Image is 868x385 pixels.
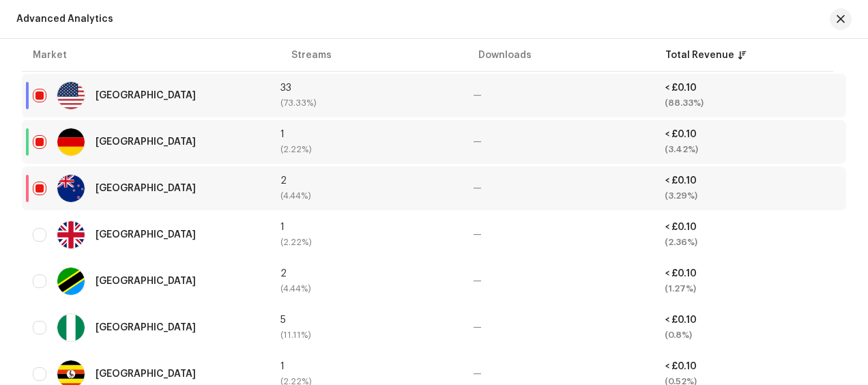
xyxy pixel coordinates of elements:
[473,91,643,100] div: —
[665,330,835,340] div: (0.8%)
[665,284,835,294] div: (1.27%)
[280,176,451,186] div: 2
[280,130,451,139] div: 1
[665,98,835,108] div: (88.33%)
[280,83,451,93] div: 33
[665,191,835,201] div: (3.29%)
[665,223,835,232] div: < £0.10
[665,238,835,247] div: (2.36%)
[473,276,643,286] div: —
[280,98,451,108] div: (73.33%)
[665,269,835,279] div: < £0.10
[665,130,835,139] div: < £0.10
[280,145,451,154] div: (2.22%)
[665,176,835,186] div: < £0.10
[473,230,643,240] div: —
[473,323,643,332] div: —
[280,269,451,279] div: 2
[280,238,451,247] div: (2.22%)
[473,369,643,379] div: —
[473,184,643,193] div: —
[473,137,643,147] div: —
[280,362,451,371] div: 1
[280,284,451,294] div: (4.44%)
[665,83,835,93] div: < £0.10
[280,191,451,201] div: (4.44%)
[280,223,451,232] div: 1
[665,362,835,371] div: < £0.10
[280,330,451,340] div: (11.11%)
[665,315,835,325] div: < £0.10
[280,315,451,325] div: 5
[665,145,835,154] div: (3.42%)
